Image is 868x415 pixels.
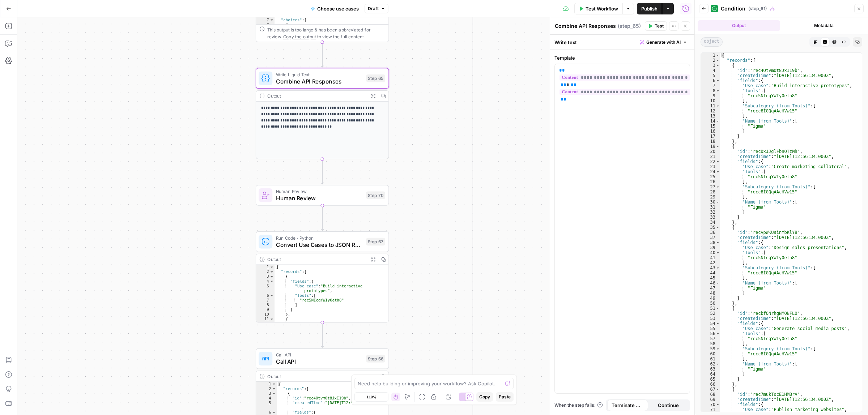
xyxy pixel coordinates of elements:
[701,306,720,311] div: 51
[716,53,720,58] span: Toggle code folding, rows 1 through 132
[701,255,720,260] div: 41
[637,3,662,14] button: Publish
[701,361,720,367] div: 62
[701,245,720,250] div: 39
[256,382,277,386] div: 1
[701,37,723,47] span: object
[256,274,275,279] div: 3
[701,63,720,68] div: 3
[701,189,720,194] div: 28
[701,240,720,245] div: 38
[716,346,720,351] span: Toggle code folding, rows 59 through 61
[612,402,644,409] span: Terminate Workflow
[306,3,363,14] button: Choose use cases
[701,215,720,220] div: 33
[701,205,720,210] div: 31
[283,34,316,39] span: Copy the output
[701,98,720,103] div: 10
[701,169,720,174] div: 24
[317,5,359,12] span: Choose use cases
[701,331,720,336] div: 56
[716,58,720,63] span: Toggle code folding, rows 2 through 131
[701,336,720,341] div: 57
[701,200,720,205] div: 30
[716,281,720,286] span: Toggle code folding, rows 46 through 48
[276,240,363,249] span: Convert Use Cases to JSON Records
[701,159,720,164] div: 22
[701,270,720,275] div: 44
[701,372,720,377] div: 64
[701,114,720,119] div: 13
[267,373,365,380] div: Output
[701,402,720,407] div: 70
[701,291,720,296] div: 48
[555,22,616,30] textarea: Combine API Responses
[276,188,363,195] span: Human Review
[701,281,720,286] div: 46
[701,184,720,189] div: 27
[256,401,277,410] div: 5
[701,108,720,114] div: 12
[256,396,277,401] div: 4
[554,402,603,408] span: When the step fails:
[267,93,365,99] div: Output
[366,238,385,245] div: Step 67
[267,256,365,263] div: Output
[716,331,720,336] span: Toggle code folding, rows 56 through 58
[716,265,720,270] span: Toggle code folding, rows 43 through 45
[701,275,720,281] div: 45
[701,367,720,372] div: 63
[701,164,720,169] div: 23
[366,394,376,400] span: 119%
[256,308,275,312] div: 9
[701,407,720,412] div: 71
[269,322,274,326] span: Toggle code folding, rows 12 through 17
[637,38,690,47] button: Generate with AI
[276,77,363,86] span: Combine API Responses
[716,225,720,230] span: Toggle code folding, rows 35 through 50
[783,20,865,31] button: Metadata
[701,377,720,382] div: 65
[716,361,720,367] span: Toggle code folding, rows 62 through 64
[256,298,275,303] div: 7
[476,392,493,402] button: Copy
[256,303,275,307] div: 8
[658,402,679,409] span: Continue
[618,22,641,30] span: ( step_65 )
[701,68,720,73] div: 4
[648,399,689,411] button: Continue
[701,129,720,134] div: 16
[366,355,385,362] div: Step 66
[256,284,275,293] div: 5
[276,357,363,366] span: Call API
[366,191,385,199] div: Step 70
[499,394,511,400] span: Paste
[716,169,720,174] span: Toggle code folding, rows 24 through 26
[701,174,720,179] div: 25
[586,5,618,12] span: Test Workflow
[321,323,324,347] g: Edge from step_67 to step_66
[641,5,658,12] span: Publish
[716,387,720,392] span: Toggle code folding, rows 67 through 82
[272,410,276,415] span: Toggle code folding, rows 6 through 17
[721,5,745,12] span: Condition
[701,144,720,149] div: 19
[701,179,720,184] div: 26
[701,53,720,58] div: 1
[645,21,667,31] button: Test
[701,139,720,144] div: 18
[256,279,275,284] div: 4
[701,356,720,361] div: 61
[276,71,363,78] span: Write Liquid Text
[655,23,664,29] span: Test
[321,206,324,230] g: Edge from step_70 to step_67
[256,185,389,206] div: Human ReviewHuman ReviewStep 70
[276,234,363,241] span: Run Code · Python
[256,386,277,391] div: 2
[701,316,720,321] div: 53
[267,26,385,40] div: This output is too large & has been abbreviated for review. to view the full content.
[701,397,720,402] div: 69
[748,5,767,12] span: ( step_61 )
[276,194,363,203] span: Human Review
[701,73,720,78] div: 5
